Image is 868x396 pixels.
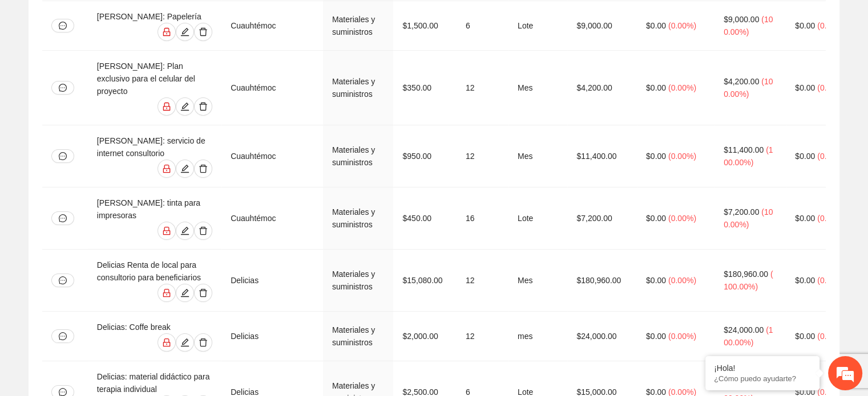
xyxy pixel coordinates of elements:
button: lock [158,23,176,41]
span: $11,400.00 [724,145,764,154]
button: lock [158,333,176,352]
td: 12 [457,125,508,187]
td: $4,200.00 [567,51,637,125]
button: lock [158,97,176,116]
button: edit [176,284,194,302]
button: delete [194,97,212,116]
td: $2,000.00 [393,312,456,361]
td: Mes [508,125,567,187]
button: edit [176,160,194,178]
span: delete [195,164,212,173]
span: message [59,332,67,340]
button: lock [158,160,176,178]
button: message [51,149,74,163]
td: Delicias [221,312,323,361]
button: message [51,19,74,32]
td: mes [508,312,567,361]
button: lock [158,284,176,302]
button: edit [176,222,194,240]
span: message [59,152,67,160]
span: ( 0.00% ) [817,21,845,30]
span: lock [158,288,175,297]
span: message [59,84,67,92]
div: Delicias Renta de local para consultorio para beneficiarios [97,259,212,284]
span: delete [195,102,212,111]
span: ( 0.00% ) [668,276,696,285]
td: Delicias [221,250,323,312]
td: $11,400.00 [567,125,637,187]
span: $0.00 [646,276,666,285]
span: ( 0.00% ) [817,276,845,285]
span: edit [176,226,193,235]
span: lock [158,102,175,111]
button: delete [194,23,212,41]
td: $1,500.00 [393,1,456,51]
span: $0.00 [646,214,666,223]
span: $9,000.00 [724,15,759,24]
span: $0.00 [795,83,815,92]
td: Lote [508,187,567,250]
textarea: Escriba su mensaje y pulse “Intro” [6,270,217,310]
span: lock [158,226,175,235]
td: $180,960.00 [567,250,637,312]
td: Materiales y suministros [323,312,394,361]
td: Materiales y suministros [323,187,394,250]
div: Delicias: Coffe break [97,321,212,333]
span: $0.00 [795,332,815,341]
td: $950.00 [393,125,456,187]
button: delete [194,333,212,352]
span: $0.00 [646,152,666,161]
span: edit [176,288,193,297]
button: delete [194,284,212,302]
div: [PERSON_NAME]: Papelería [97,10,212,23]
button: delete [194,222,212,240]
button: edit [176,97,194,116]
td: 16 [457,187,508,250]
span: $180,960.00 [724,270,768,279]
div: ¡Hola! [714,364,811,373]
span: ( 0.00% ) [817,332,845,341]
span: $0.00 [646,21,666,30]
span: $7,200.00 [724,207,759,217]
span: ( 0.00% ) [668,152,696,161]
td: Mes [508,250,567,312]
span: edit [176,27,193,36]
td: $9,000.00 [567,1,637,51]
td: Cuauhtémoc [221,125,323,187]
span: message [59,276,67,284]
td: 12 [457,51,508,125]
span: delete [195,27,212,36]
td: Mes [508,51,567,125]
td: Materiales y suministros [323,250,394,312]
span: $0.00 [795,21,815,30]
div: Chatee con nosotros ahora [59,58,192,73]
td: Materiales y suministros [323,51,394,125]
td: 12 [457,312,508,361]
button: message [51,81,74,95]
td: $24,000.00 [567,312,637,361]
td: Materiales y suministros [323,125,394,187]
td: Cuauhtémoc [221,1,323,51]
span: $0.00 [646,83,666,92]
span: delete [195,338,212,347]
span: $24,000.00 [724,325,764,334]
span: message [59,388,67,396]
button: message [51,329,74,343]
span: $0.00 [795,214,815,223]
td: Materiales y suministros [323,1,394,51]
button: lock [158,222,176,240]
span: edit [176,164,193,173]
button: message [51,211,74,225]
button: edit [176,23,194,41]
span: Estamos en línea. [66,132,158,247]
span: ( 0.00% ) [668,214,696,223]
span: edit [176,338,193,347]
td: $15,080.00 [393,250,456,312]
span: message [59,214,67,222]
span: lock [158,27,175,36]
span: delete [195,226,212,235]
span: lock [158,338,175,347]
td: 12 [457,250,508,312]
span: ( 0.00% ) [817,214,845,223]
td: $350.00 [393,51,456,125]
